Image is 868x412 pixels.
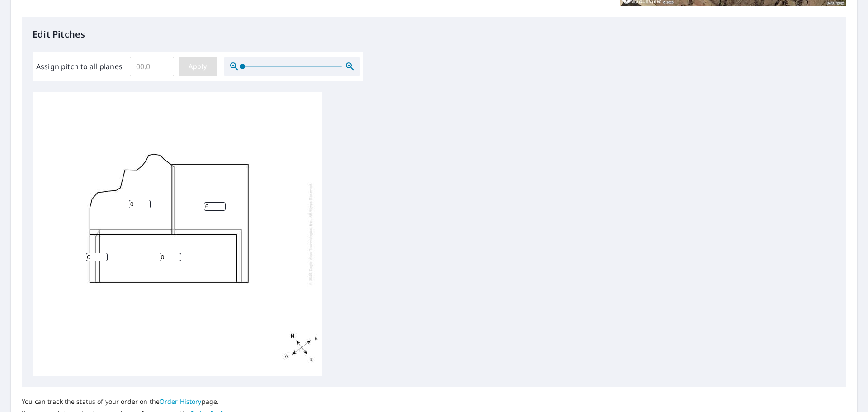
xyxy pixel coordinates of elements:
[160,397,202,406] a: Order History
[22,398,264,406] p: You can track the status of your order on the page.
[130,54,174,79] input: 00.0
[36,61,123,72] label: Assign pitch to all planes
[33,28,835,41] p: Edit Pitches
[179,57,217,76] button: Apply
[186,61,210,72] span: Apply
